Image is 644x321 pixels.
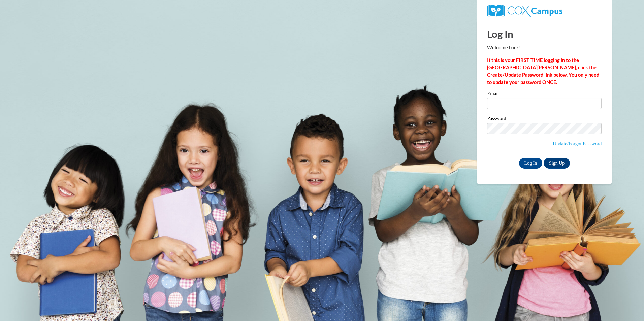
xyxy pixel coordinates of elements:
img: COX Campus [487,5,562,17]
label: Password [487,116,602,123]
a: Sign Up [544,158,570,169]
p: Welcome back! [487,44,602,51]
h1: Log In [487,27,602,41]
label: Email [487,91,602,98]
strong: If this is your FIRST TIME logging in to the [GEOGRAPHIC_DATA][PERSON_NAME], click the Create/Upd... [487,57,599,85]
a: Update/Forgot Password [553,141,602,146]
a: COX Campus [487,8,562,13]
input: Log In [519,158,543,169]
